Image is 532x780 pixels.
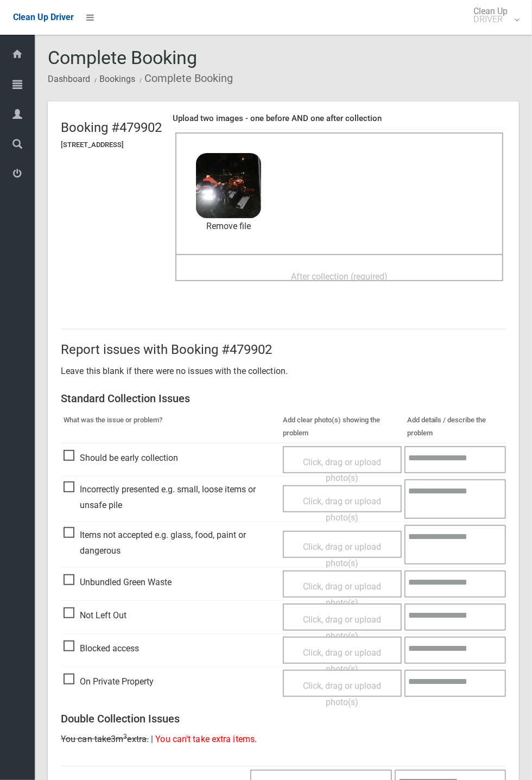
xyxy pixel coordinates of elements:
span: Complete Booking [48,47,197,68]
span: Click, drag or upload photo(s) [303,681,381,707]
th: Add details / describe the problem [404,411,506,443]
span: Blocked access [64,641,139,657]
sup: 3 [123,733,127,740]
span: Click, drag or upload photo(s) [303,614,381,641]
span: | [151,734,153,744]
a: Remove file [196,218,261,234]
a: Clean Up Driver [13,9,74,26]
span: Click, drag or upload photo(s) [303,542,381,568]
span: After collection (required) [291,271,388,282]
a: Dashboard [48,74,90,84]
span: Clean Up [468,7,518,23]
p: Leave this blank if there were no issues with the collection. [61,363,506,379]
span: Unbundled Green Waste [64,574,172,591]
h4: Upload two images - one before AND one after collection [173,114,506,123]
a: Bookings [99,74,135,84]
h5: [STREET_ADDRESS] [61,141,162,149]
span: Click, drag or upload photo(s) [303,457,381,484]
span: Not Left Out [64,607,126,624]
th: Add clear photo(s) showing the problem [280,411,404,443]
span: Items not accepted e.g. glass, food, paint or dangerous [64,527,277,559]
h2: Report issues with Booking #479902 [61,343,506,357]
span: Click, drag or upload photo(s) [303,496,381,523]
small: DRIVER [473,15,508,23]
span: You can take extra. [61,734,149,744]
span: Click, drag or upload photo(s) [303,648,381,674]
span: Click, drag or upload photo(s) [303,581,381,608]
span: On Private Property [64,674,154,690]
span: Incorrectly presented e.g. small, loose items or unsafe pile [64,481,277,513]
h3: Standard Collection Issues [61,392,506,404]
span: You can't take extra items. [155,734,257,744]
h3: Double Collection Issues [61,713,506,725]
span: 3m [111,734,127,744]
span: Clean Up Driver [13,12,74,22]
th: What was the issue or problem? [61,411,280,443]
li: Complete Booking [137,68,233,88]
span: Should be early collection [64,450,178,466]
h2: Booking #479902 [61,121,162,135]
